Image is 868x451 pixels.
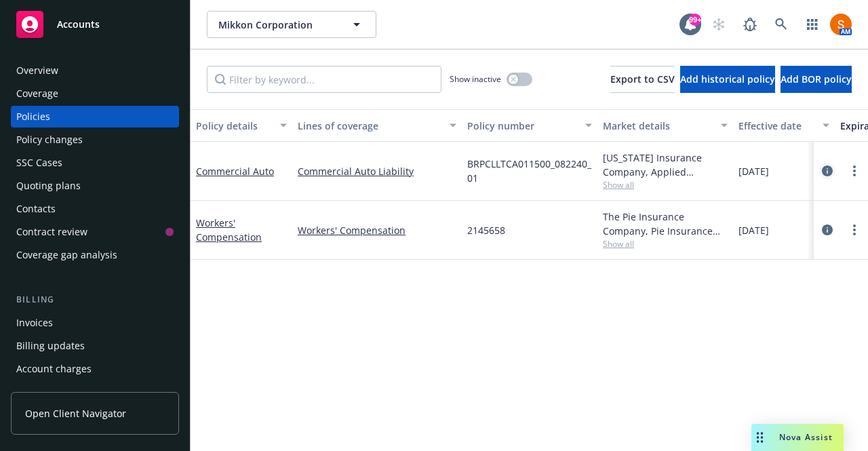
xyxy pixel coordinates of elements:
span: Mikkon Corporation [218,18,336,32]
span: 2145658 [467,223,505,237]
a: Accounts [11,5,179,43]
span: Accounts [57,19,100,30]
div: Policies [16,106,50,128]
button: Add BOR policy [781,66,852,93]
span: BRPCLLTCA011500_082240_01 [467,157,592,185]
div: Policy details [196,119,272,133]
a: Invoices [11,312,179,334]
a: Switch app [799,11,826,38]
div: Policy number [467,119,577,133]
a: SSC Cases [11,152,179,174]
a: Commercial Auto Liability [298,164,456,178]
a: Workers' Compensation [298,223,456,237]
a: Workers' Compensation [196,216,262,243]
div: Invoices [16,312,53,334]
span: Add BOR policy [781,73,852,85]
div: Market details [603,119,713,133]
button: Mikkon Corporation [207,11,376,38]
span: Export to CSV [610,73,675,85]
a: Start snowing [705,11,732,38]
div: Contract review [16,221,87,243]
div: The Pie Insurance Company, Pie Insurance (Carrier) [603,210,728,238]
div: Overview [16,60,58,81]
div: Coverage [16,83,58,104]
a: Billing updates [11,335,179,357]
span: Show all [603,179,728,191]
a: Policy changes [11,129,179,151]
a: circleInformation [819,222,835,238]
a: Overview [11,60,179,81]
a: Account charges [11,358,179,380]
a: Policies [11,106,179,128]
img: photo [830,14,852,35]
a: Contacts [11,198,179,220]
a: Contract review [11,221,179,243]
button: Market details [597,109,733,142]
div: Lines of coverage [298,119,441,133]
button: Policy details [191,109,292,142]
div: [US_STATE] Insurance Company, Applied Underwriters [603,151,728,179]
button: Nova Assist [751,424,844,451]
div: Effective date [738,119,814,133]
a: Search [768,11,795,38]
span: Nova Assist [779,431,833,443]
div: 99+ [689,14,701,26]
button: Add historical policy [680,66,775,93]
div: Policy changes [16,129,83,151]
a: Quoting plans [11,175,179,197]
a: Report a Bug [736,11,764,38]
a: Coverage [11,83,179,104]
div: Billing [11,293,179,307]
button: Export to CSV [610,66,675,93]
span: Show inactive [450,73,501,85]
span: [DATE] [738,223,769,237]
button: Policy number [462,109,597,142]
a: Coverage gap analysis [11,244,179,266]
input: Filter by keyword... [207,66,441,93]
a: more [846,222,863,238]
div: Drag to move [751,424,768,451]
button: Effective date [733,109,835,142]
a: circleInformation [819,163,835,179]
a: Commercial Auto [196,165,274,178]
div: SSC Cases [16,152,62,174]
a: more [846,163,863,179]
span: [DATE] [738,164,769,178]
div: Account charges [16,358,92,380]
span: Add historical policy [680,73,775,85]
div: Contacts [16,198,56,220]
span: Show all [603,238,728,250]
span: Open Client Navigator [25,406,126,420]
div: Coverage gap analysis [16,244,117,266]
div: Billing updates [16,335,85,357]
button: Lines of coverage [292,109,462,142]
div: Quoting plans [16,175,81,197]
